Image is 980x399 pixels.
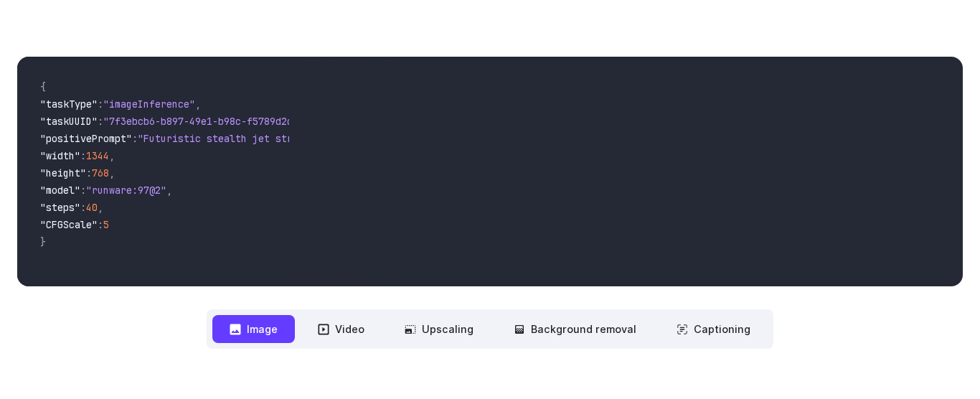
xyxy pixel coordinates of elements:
button: Background removal [496,315,654,343]
span: "Futuristic stealth jet streaking through a neon-lit cityscape with glowing purple exhaust" [138,132,660,145]
span: , [195,98,201,111]
span: "taskUUID" [40,115,98,128]
span: "taskType" [40,98,98,111]
span: "imageInference" [103,98,195,111]
button: Image [212,315,295,343]
span: "7f3ebcb6-b897-49e1-b98c-f5789d2d40d7" [103,115,321,128]
span: : [98,115,103,128]
span: } [40,235,46,248]
span: : [80,184,86,197]
span: 40 [86,201,98,214]
span: 5 [103,218,109,231]
span: "runware:97@2" [86,184,166,197]
button: Captioning [659,315,768,343]
span: , [98,201,103,214]
span: , [166,184,172,197]
span: : [132,132,138,145]
span: "positivePrompt" [40,132,132,145]
span: : [80,201,86,214]
span: : [80,149,86,162]
span: "width" [40,149,80,162]
span: { [40,80,46,93]
span: : [98,98,103,111]
span: "CFGScale" [40,218,98,231]
span: "height" [40,166,86,179]
span: 768 [92,166,109,179]
span: "steps" [40,201,80,214]
button: Upscaling [387,315,491,343]
span: "model" [40,184,80,197]
span: : [86,166,92,179]
button: Video [301,315,382,343]
span: 1344 [86,149,109,162]
span: , [109,166,115,179]
span: : [98,218,103,231]
span: , [109,149,115,162]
